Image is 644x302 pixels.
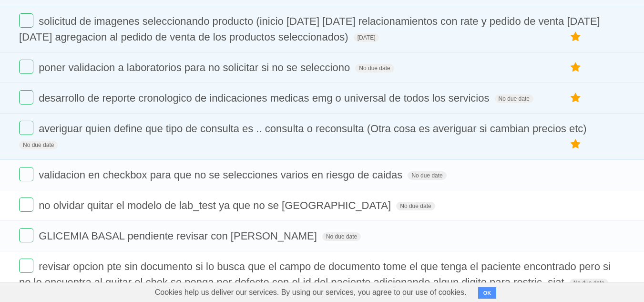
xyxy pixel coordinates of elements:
[19,259,33,273] label: Done
[19,13,33,28] label: Done
[495,94,533,103] span: No due date
[39,123,589,135] span: averiguar quien define que tipo de consulta es .. consulta o reconsulta (Otra cosa es averiguar s...
[39,169,405,181] span: validacion en checkbox para que no se selecciones varios en riesgo de caidas
[322,232,361,241] span: No due date
[19,60,33,74] label: Done
[567,29,585,45] label: Star task
[19,260,611,288] span: revisar opcion pte sin documento si lo busca que el campo de documento tome el que tenga el pacie...
[355,64,394,73] span: No due date
[19,167,33,181] label: Done
[19,15,600,43] span: solicitud de imagenes seleccionando producto (inicio [DATE] [DATE] relacionamientos con rate y pe...
[396,202,435,210] span: No due date
[39,62,352,73] span: poner validacion a laboratorios para no solicitar si no se selecciono
[39,92,491,104] span: desarrollo de reporte cronologico de indicaciones medicas emg o universal de todos los servicios
[478,287,497,299] button: OK
[145,283,476,302] span: Cookies help us deliver our services. By using our services, you agree to our use of cookies.
[567,136,585,152] label: Star task
[567,90,585,106] label: Star task
[19,121,33,135] label: Done
[19,228,33,242] label: Done
[570,279,608,287] span: No due date
[354,33,379,42] span: [DATE]
[19,90,33,104] label: Done
[408,171,446,180] span: No due date
[19,141,58,149] span: No due date
[19,198,33,212] label: Done
[567,60,585,75] label: Star task
[39,199,393,211] span: no olvidar quitar el modelo de lab_test ya que no se [GEOGRAPHIC_DATA]
[39,230,319,242] span: GLICEMIA BASAL pendiente revisar con [PERSON_NAME]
